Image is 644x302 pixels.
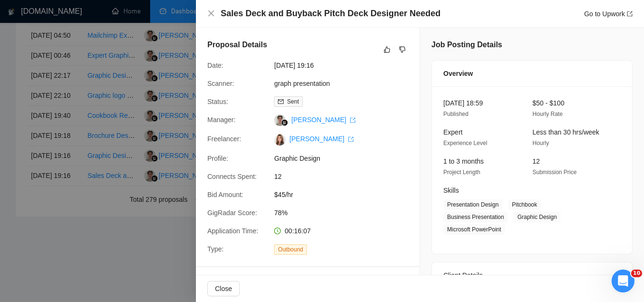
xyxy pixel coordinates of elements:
span: Connects Spent: [207,173,257,180]
button: Emoji picker [15,221,22,229]
span: Type: [207,245,224,253]
h5: Job Posting Details [431,39,502,51]
div: hi, has paid [DATE], please extend the subscription till [DATE] [42,82,175,119]
span: Project Length [443,169,480,176]
button: Close [207,281,240,296]
div: Client Details [443,262,621,288]
button: like [381,44,393,55]
span: 10 [631,270,642,277]
span: Close [215,283,232,294]
button: Gif picker [30,221,38,229]
button: Start recording [61,221,68,229]
div: Dima says… [8,133,183,236]
span: Sent [287,98,299,105]
div: Hi [PERSON_NAME], thank you for reaching out. I've checked this payment and see that it was alrea... [15,138,149,213]
span: GigRadar Score: [207,209,257,217]
span: Profile: [207,155,228,162]
div: ok, sounds great, thank you [82,41,175,50]
button: go back [6,4,24,22]
textarea: Message… [8,201,183,218]
button: dislike [397,44,408,55]
span: Bid Amount: [207,191,244,198]
a: [PERSON_NAME] export [291,116,356,124]
span: dislike [399,46,406,53]
img: c1UOPUNK0oAB1jxQqs826EdTZgrP9Q4UA5z9hGDm4X2GISaKj8Q7-3Rw8m0nqBtSTS [274,134,286,146]
button: Close [207,10,215,18]
span: Hourly Rate [532,111,562,117]
div: ok, sounds great, thank you [74,35,183,56]
button: Send a message… [164,218,179,233]
span: close [207,10,215,17]
span: 12 [274,171,417,182]
iframe: Intercom live chat [612,270,634,292]
span: export [348,136,354,142]
span: 12 [532,157,540,165]
h5: Proposal Details [207,39,267,51]
span: clock-circle [274,228,281,234]
span: Expert [443,128,462,136]
span: $50 - $100 [532,99,564,107]
span: Outbound [274,244,307,255]
span: 1 to 3 months [443,157,484,165]
span: Submission Price [532,169,577,176]
span: 78% [274,208,417,218]
span: Freelancer: [207,135,241,143]
span: Application Time: [207,227,258,235]
span: [DATE] 18:59 [443,99,483,107]
a: graph presentation [274,80,330,87]
span: Microsoft PowerPoint [443,224,505,235]
div: hi,[EMAIL_ADDRESS][DOMAIN_NAME]has paid [DATE], please extend the subscription till [DATE] [34,76,183,125]
span: export [350,117,356,123]
a: [PERSON_NAME] export [289,135,354,143]
div: [DATE] [8,63,183,76]
button: Upload attachment [45,221,53,229]
div: julia@spacesales.agency says… [8,76,183,133]
a: Go to Upworkexport [584,10,633,18]
span: like [384,46,390,53]
div: Hi [PERSON_NAME], thank you for reaching out.I've checked this payment and see that it was alread... [8,133,156,219]
div: julia@spacesales.agency says… [8,35,183,63]
h4: Sales Deck and Buyback Pitch Deck Designer Needed [221,8,440,20]
span: export [627,11,633,17]
span: Manager: [207,116,235,124]
img: Profile image for Dima [27,5,42,21]
span: [DATE] 19:16 [274,60,417,71]
span: Scanner: [207,80,234,87]
div: Close [167,4,184,21]
span: Business Presentation [443,212,508,222]
span: Presentation Design [443,199,502,210]
a: [EMAIL_ADDRESS][DOMAIN_NAME] [42,83,111,100]
span: Graphic Design [513,212,561,222]
span: Overview [443,68,473,79]
span: Date: [207,62,223,69]
span: Skills [443,187,459,194]
img: gigradar-bm.png [281,119,288,126]
span: $45/hr [274,189,417,200]
span: Pitchbook [508,199,541,210]
span: 00:16:07 [285,227,311,235]
span: Status: [207,98,228,105]
span: Experience Level [443,140,487,146]
span: Published [443,111,469,117]
button: Home [149,4,167,22]
span: Less than 30 hrs/week [532,128,599,136]
h1: Dima [46,5,65,12]
p: Active 45m ago [46,12,95,21]
span: Graphic Design [274,153,417,164]
span: mail [278,99,284,104]
span: Hourly [532,140,549,146]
